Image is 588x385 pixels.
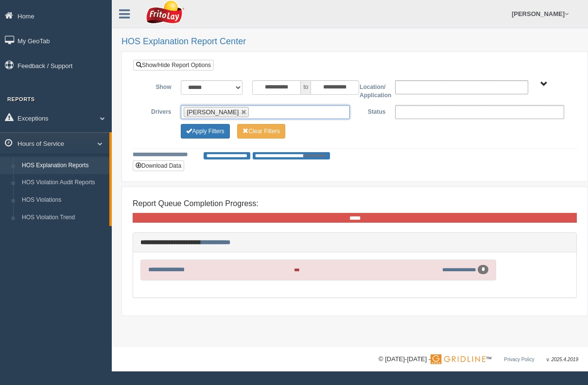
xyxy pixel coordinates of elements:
img: Gridline [431,354,485,364]
a: HOS Violations [17,192,109,209]
a: HOS Violation Trend [17,209,109,227]
span: v. 2025.4.2019 [547,357,578,362]
h2: HOS Explanation Report Center [121,37,578,47]
label: Status [355,105,390,117]
button: Download Data [133,160,184,171]
a: HOS Explanation Reports [17,157,109,175]
h4: Report Queue Completion Progress: [133,199,577,208]
div: © [DATE]-[DATE] - ™ [379,354,578,365]
label: Show [140,80,176,92]
label: Location/ Application [355,80,390,100]
button: Change Filter Options [237,124,285,139]
a: Show/Hide Report Options [133,60,214,70]
label: Drivers [140,105,176,117]
a: Privacy Policy [504,357,534,362]
a: HOS Violation Audit Reports [17,174,109,192]
span: [PERSON_NAME] [187,108,239,116]
span: to [301,80,311,95]
button: Change Filter Options [181,124,229,139]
